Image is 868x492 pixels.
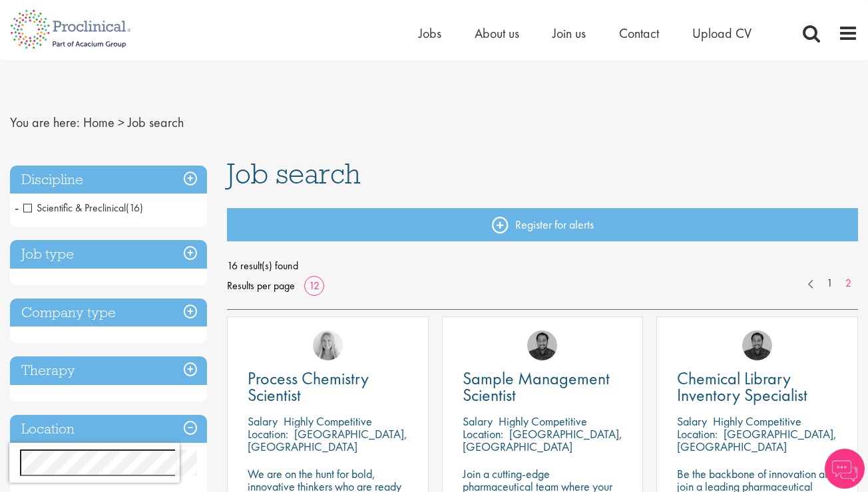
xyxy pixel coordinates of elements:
[10,240,207,269] h3: Job type
[284,414,372,429] p: Highly Competitive
[23,201,143,215] span: Scientific & Preclinical
[227,156,361,191] span: Job search
[839,276,858,291] a: 2
[619,25,659,42] a: Contact
[677,414,707,429] span: Salary
[677,370,837,404] a: Chemical Library Inventory Specialist
[118,114,124,131] span: >
[10,299,207,327] h3: Company type
[10,415,207,443] h3: Location
[248,414,278,429] span: Salary
[83,114,114,131] a: breadcrumb link
[463,370,623,404] a: Sample Management Scientist
[248,426,288,441] span: Location:
[304,279,324,293] a: 12
[552,25,586,42] a: Join us
[419,25,441,42] a: Jobs
[463,367,610,406] span: Sample Management Scientist
[10,166,207,194] h3: Discipline
[677,426,837,454] p: [GEOGRAPHIC_DATA], [GEOGRAPHIC_DATA]
[742,330,772,360] img: Mike Raletz
[527,330,557,360] img: Mike Raletz
[463,426,503,441] span: Location:
[15,197,19,217] span: -
[10,356,207,385] h3: Therapy
[677,426,718,441] span: Location:
[128,114,184,131] span: Job search
[475,25,519,42] a: About us
[227,276,295,296] span: Results per page
[499,414,587,429] p: Highly Competitive
[227,256,858,276] span: 16 result(s) found
[463,414,493,429] span: Salary
[248,370,408,404] a: Process Chemistry Scientist
[227,208,858,241] a: Register for alerts
[313,330,343,360] img: Shannon Briggs
[820,276,839,291] a: 1
[248,367,369,406] span: Process Chemistry Scientist
[23,201,126,215] span: Scientific & Preclinical
[713,414,801,429] p: Highly Competitive
[126,201,143,215] span: (16)
[825,449,865,489] img: Chatbot
[10,114,80,131] span: You are here:
[463,426,622,454] p: [GEOGRAPHIC_DATA], [GEOGRAPHIC_DATA]
[9,443,180,483] iframe: reCAPTCHA
[677,367,807,406] span: Chemical Library Inventory Specialist
[692,25,752,42] a: Upload CV
[248,426,407,454] p: [GEOGRAPHIC_DATA], [GEOGRAPHIC_DATA]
